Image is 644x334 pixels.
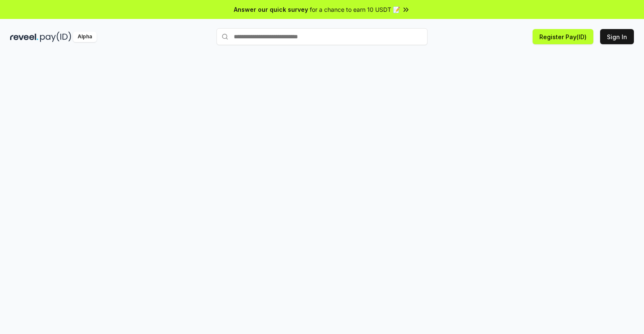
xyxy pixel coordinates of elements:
[533,29,593,44] button: Register Pay(ID)
[310,5,400,14] span: for a chance to earn 10 USDT 📝
[73,32,97,42] div: Alpha
[10,32,38,42] img: reveel_dark
[600,29,634,44] button: Sign In
[40,32,71,42] img: pay_id
[234,5,308,14] span: Answer our quick survey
